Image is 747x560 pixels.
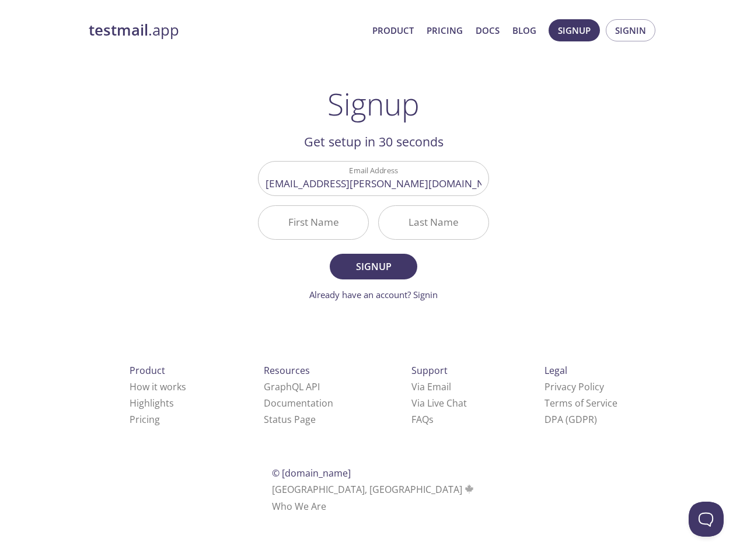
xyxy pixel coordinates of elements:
a: Highlights [130,397,174,409]
a: FAQ [411,413,434,426]
a: How it works [130,380,186,393]
span: Product [130,364,165,377]
a: GraphQL API [264,380,320,393]
a: Via Email [411,380,451,393]
button: Signup [549,19,600,41]
a: Documentation [264,397,333,409]
span: Resources [264,364,310,377]
a: Blog [512,23,536,38]
span: Legal [544,364,567,377]
a: Who We Are [272,500,326,513]
button: Signup [330,254,417,279]
a: Terms of Service [544,397,617,409]
span: s [429,413,434,426]
a: Docs [476,23,500,38]
span: Signup [558,23,591,38]
span: © [DOMAIN_NAME] [272,467,351,480]
a: Product [372,23,414,38]
a: Pricing [130,413,160,426]
a: Pricing [427,23,463,38]
a: Via Live Chat [411,397,467,409]
a: Status Page [264,413,316,426]
h2: Get setup in 30 seconds [258,132,489,152]
strong: testmail [89,20,148,40]
span: Signup [343,258,404,275]
a: Already have an account? Signin [309,289,438,300]
span: Signin [615,23,646,38]
a: Privacy Policy [544,380,604,393]
a: testmail.app [89,20,363,40]
a: DPA (GDPR) [544,413,597,426]
span: [GEOGRAPHIC_DATA], [GEOGRAPHIC_DATA] [272,483,476,496]
iframe: Help Scout Beacon - Open [689,502,724,537]
h1: Signup [327,86,420,121]
span: Support [411,364,448,377]
button: Signin [606,19,655,41]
